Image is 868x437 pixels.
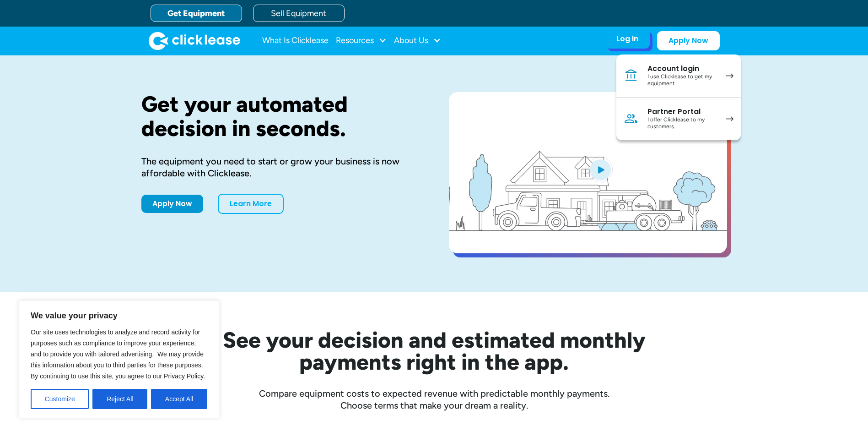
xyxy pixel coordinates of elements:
a: Account loginI use Clicklease to get my equipment [616,55,741,98]
a: Partner PortalI offer Clicklease to my customers. [616,98,741,140]
div: About Us [394,32,441,50]
a: home [149,32,240,50]
a: open lightbox [449,92,727,253]
p: We value your privacy [31,310,207,321]
img: arrow [726,73,733,78]
a: Get Equipment [151,5,242,22]
img: Bank icon [624,68,638,83]
nav: Log In [616,55,741,140]
div: The equipment you need to start or grow your business is now affordable with Clicklease. [141,155,420,179]
div: We value your privacy [18,300,220,419]
img: Blue play button logo on a light blue circular background [588,157,613,182]
span: Our site uses technologies to analyze and record activity for purposes such as compliance to impr... [31,328,205,380]
div: Log In [616,34,638,44]
img: Clicklease logo [149,32,240,50]
div: I use Clicklease to get my equipment [647,73,717,87]
a: What Is Clicklease [262,32,329,50]
button: Reject All [92,389,147,409]
h2: See your decision and estimated monthly payments right in the app. [178,329,690,373]
a: Apply Now [141,195,203,213]
button: Accept All [151,389,207,409]
a: Learn More [218,194,284,214]
img: arrow [726,116,733,121]
div: Compare equipment costs to expected revenue with predictable monthly payments. Choose terms that ... [141,388,727,411]
button: Customize [31,389,89,409]
div: I offer Clicklease to my customers. [647,116,717,131]
img: Person icon [624,111,638,126]
div: Account login [647,64,717,73]
a: Sell Equipment [253,5,345,22]
h1: Get your automated decision in seconds. [141,92,420,141]
a: Apply Now [657,31,720,50]
div: Resources [336,32,387,50]
div: Partner Portal [647,107,717,116]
